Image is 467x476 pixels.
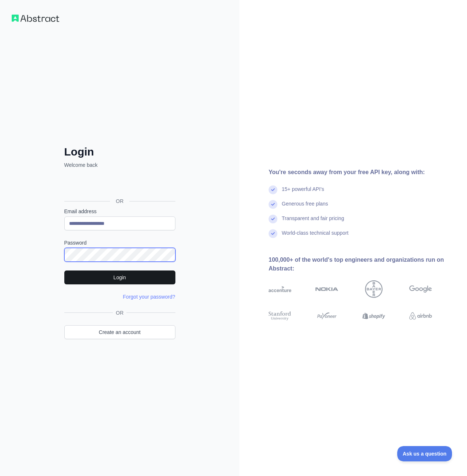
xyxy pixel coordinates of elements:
[61,177,178,193] iframe: Schaltfläche „Über Google anmelden“
[123,294,175,300] a: Forgot your password?
[282,229,349,244] div: World-class technical support
[362,310,385,322] img: shopify
[282,185,324,200] div: 15+ powerful API's
[64,145,175,158] h2: Login
[12,15,59,22] img: Workflow
[409,310,432,322] img: airbnb
[269,280,291,298] img: accenture
[397,446,452,461] iframe: Toggle Customer Support
[269,185,277,194] img: check mark
[64,239,175,246] label: Password
[315,310,338,322] img: payoneer
[110,197,129,205] span: OR
[269,229,277,238] img: check mark
[269,200,277,209] img: check mark
[269,215,277,223] img: check mark
[282,200,328,215] div: Generous free plans
[64,270,175,284] button: Login
[269,256,455,273] div: 100,000+ of the world's top engineers and organizations run on Abstract:
[64,208,175,215] label: Email address
[64,325,175,339] a: Create an account
[315,280,338,298] img: nokia
[409,280,432,298] img: google
[269,168,455,177] div: You're seconds away from your free API key, along with:
[365,280,383,298] img: bayer
[269,310,291,322] img: stanford university
[282,215,344,229] div: Transparent and fair pricing
[113,309,126,316] span: OR
[64,161,175,169] p: Welcome back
